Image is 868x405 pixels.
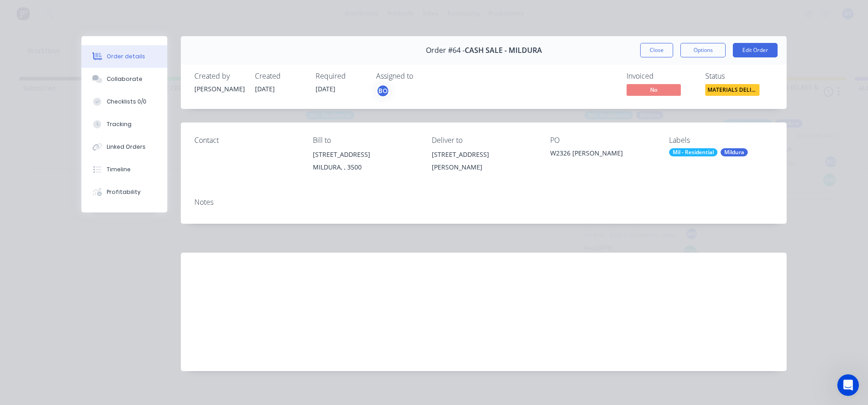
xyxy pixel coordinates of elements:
div: [STREET_ADDRESS]MILDURA, , 3500 [313,148,417,177]
div: Status [705,72,773,80]
span: MATERIALS DELIV... [705,84,759,95]
div: Mil - Residential [669,148,717,156]
div: PO [550,136,654,145]
div: Profitability [107,188,141,196]
div: Assigned to [376,72,467,80]
div: Bill to [313,136,417,145]
button: Options [680,43,726,57]
div: Timeline [107,165,131,174]
span: No [627,84,681,95]
div: Invoiced [627,72,694,80]
div: W2326 [PERSON_NAME] [550,148,654,161]
div: [STREET_ADDRESS] [313,148,417,161]
button: Profitability [81,181,167,203]
div: Created by [194,72,244,80]
span: [DATE] [255,85,275,93]
div: Checklists 0/0 [107,98,146,106]
div: Deliver to [432,136,536,145]
button: Order details [81,45,167,68]
button: BO [376,84,390,98]
iframe: Intercom live chat [837,374,859,396]
div: Order details [107,52,145,61]
div: Mildura [721,148,748,156]
button: Tracking [81,113,167,136]
button: Linked Orders [81,136,167,158]
div: [STREET_ADDRESS][PERSON_NAME] [432,148,536,174]
span: Order #64 - [426,46,465,55]
button: Close [640,43,673,57]
button: Checklists 0/0 [81,90,167,113]
div: Notes [194,198,773,207]
div: Required [316,72,365,80]
div: Created [255,72,305,80]
div: Tracking [107,120,132,128]
span: CASH SALE - MILDURA [465,46,542,55]
div: Linked Orders [107,143,146,151]
div: Contact [194,136,298,145]
button: Edit Order [733,43,778,57]
div: [STREET_ADDRESS][PERSON_NAME] [432,148,536,177]
div: [PERSON_NAME] [194,84,244,94]
div: Collaborate [107,75,142,83]
button: MATERIALS DELIV... [705,84,759,98]
div: Labels [669,136,773,145]
div: MILDURA, , 3500 [313,161,417,174]
span: [DATE] [316,85,335,93]
button: Collaborate [81,68,167,90]
button: Timeline [81,158,167,181]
